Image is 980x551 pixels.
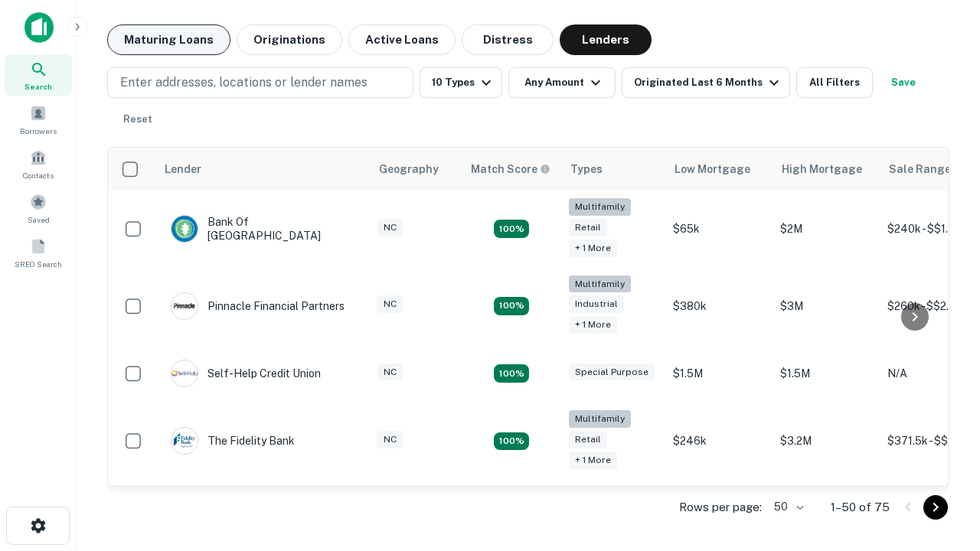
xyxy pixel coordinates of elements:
[634,73,783,92] div: Originated Last 6 Months
[462,148,561,191] th: Capitalize uses an advanced AI algorithm to match your search with the best lender. The match sco...
[107,67,413,98] button: Enter addresses, locations or lender names
[5,143,72,184] a: Contacts
[24,12,54,43] img: capitalize-icon.png
[796,67,873,98] button: All Filters
[569,295,624,313] div: Industrial
[165,160,201,178] div: Lender
[570,160,603,178] div: Types
[768,496,806,518] div: 50
[569,410,631,428] div: Multifamily
[171,293,198,319] img: picture
[665,191,773,268] td: $65k
[879,67,928,98] button: Save your search to get updates of matches that match your search criteria.
[23,169,54,181] span: Contacts
[569,364,655,381] div: Special Purpose
[773,191,880,268] td: $2M
[171,360,198,386] img: picture
[773,148,880,191] th: High Mortgage
[5,232,72,273] a: SREO Search
[773,268,880,345] td: $3M
[171,360,321,387] div: Self-help Credit Union
[494,432,529,451] div: Matching Properties: 10, hasApolloMatch: undefined
[831,498,890,517] p: 1–50 of 75
[24,80,52,93] span: Search
[462,24,554,55] button: Distress
[377,219,403,236] div: NC
[471,161,550,178] div: Capitalize uses an advanced AI algorithm to match your search with the best lender. The match sco...
[569,275,631,293] div: Multifamily
[171,427,295,455] div: The Fidelity Bank
[508,67,616,98] button: Any Amount
[471,161,547,178] h6: Match Score
[5,99,72,140] a: Borrowers
[903,429,980,502] iframe: Chat Widget
[773,344,880,403] td: $1.5M
[5,187,72,229] a: Saved
[889,160,951,178] div: Sale Range
[494,364,529,383] div: Matching Properties: 11, hasApolloMatch: undefined
[773,403,880,480] td: $3.2M
[569,240,617,257] div: + 1 more
[5,54,72,96] a: Search
[622,67,790,98] button: Originated Last 6 Months
[679,498,762,517] p: Rows per page:
[171,215,354,243] div: Bank Of [GEOGRAPHIC_DATA]
[569,198,631,216] div: Multifamily
[28,214,50,226] span: Saved
[782,160,862,178] div: High Mortgage
[171,216,198,242] img: picture
[171,428,198,454] img: picture
[569,316,617,334] div: + 1 more
[420,67,502,98] button: 10 Types
[107,24,230,55] button: Maturing Loans
[237,24,342,55] button: Originations
[155,148,370,191] th: Lender
[171,292,345,320] div: Pinnacle Financial Partners
[15,258,62,270] span: SREO Search
[348,24,456,55] button: Active Loans
[569,431,607,448] div: Retail
[665,268,773,345] td: $380k
[561,148,665,191] th: Types
[665,148,773,191] th: Low Mortgage
[494,297,529,315] div: Matching Properties: 14, hasApolloMatch: undefined
[20,125,57,137] span: Borrowers
[377,364,403,381] div: NC
[569,452,617,469] div: + 1 more
[377,295,403,313] div: NC
[665,344,773,403] td: $1.5M
[560,24,652,55] button: Lenders
[494,220,529,238] div: Matching Properties: 17, hasApolloMatch: undefined
[120,73,367,92] p: Enter addresses, locations or lender names
[113,104,162,135] button: Reset
[569,219,607,236] div: Retail
[665,403,773,480] td: $246k
[923,495,948,520] button: Go to next page
[675,160,750,178] div: Low Mortgage
[379,160,439,178] div: Geography
[370,148,462,191] th: Geography
[377,431,403,448] div: NC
